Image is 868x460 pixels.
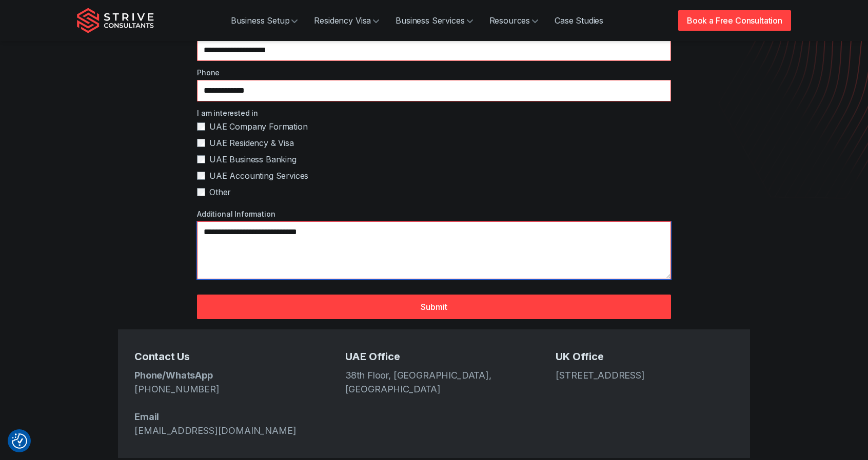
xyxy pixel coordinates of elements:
[197,188,205,196] input: Other
[209,170,308,182] span: UAE Accounting Services
[223,10,306,31] a: Business Setup
[197,139,205,147] input: UAE Residency & Visa
[387,10,481,31] a: Business Services
[197,67,671,78] label: Phone
[197,122,205,131] input: UAE Company Formation
[197,208,671,219] label: Additional Information
[209,137,294,149] span: UAE Residency & Visa
[134,425,297,436] a: [EMAIL_ADDRESS][DOMAIN_NAME]
[306,10,387,31] a: Residency Visa
[134,411,159,422] strong: Email
[556,350,734,364] h5: UK Office
[546,10,611,31] a: Case Studies
[197,295,671,319] button: Submit
[197,172,205,180] input: UAE Accounting Services
[134,370,213,381] strong: Phone/WhatsApp
[197,155,205,163] input: UAE Business Banking
[481,10,547,31] a: Resources
[12,433,27,449] img: Revisit consent button
[209,120,308,133] span: UAE Company Formation
[209,153,297,165] span: UAE Business Banking
[134,384,220,394] a: [PHONE_NUMBER]
[197,108,671,118] label: I am interested in
[345,350,523,364] h5: UAE Office
[77,8,154,33] img: Strive Consultants
[678,10,791,31] a: Book a Free Consultation
[209,186,231,198] span: Other
[134,350,312,364] h5: Contact Us
[12,433,27,449] button: Consent Preferences
[556,368,734,382] address: [STREET_ADDRESS]
[345,368,523,396] address: 38th Floor, [GEOGRAPHIC_DATA], [GEOGRAPHIC_DATA]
